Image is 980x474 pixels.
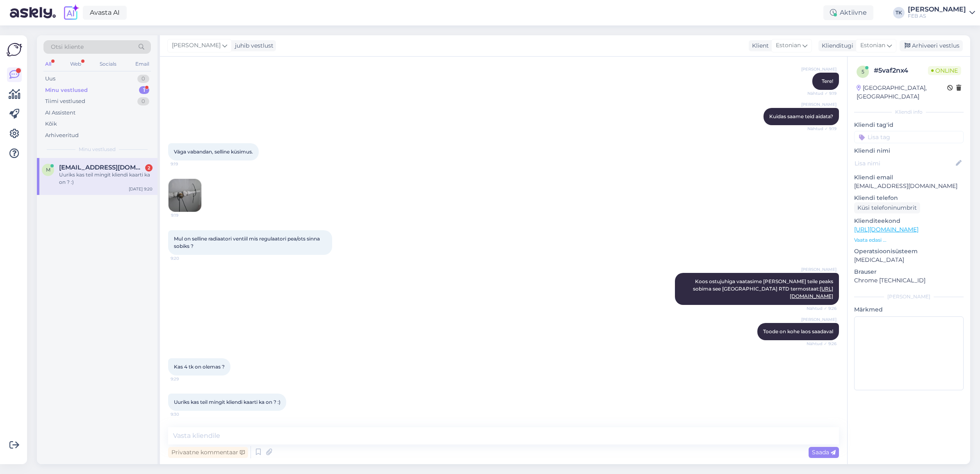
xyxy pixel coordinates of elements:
[134,59,151,69] div: Email
[232,41,273,50] div: juhib vestlust
[98,59,118,69] div: Socials
[45,131,79,140] div: Arhiveeritud
[823,5,873,20] div: Aktiivne
[806,341,836,347] span: Nähtud ✓ 9:26
[59,164,144,171] span: Maksim.ivanov@tptlive.ee
[854,194,964,202] p: Kliendi telefon
[776,41,801,50] span: Estonian
[806,126,836,132] span: Nähtud ✓ 9:19
[171,255,201,261] span: 9:20
[854,121,964,129] p: Kliendi tag'id
[45,120,57,128] div: Kõik
[51,43,84,51] span: Otsi kliente
[854,217,964,225] p: Klienditeekond
[855,159,954,168] input: Lisa nimi
[137,97,149,105] div: 0
[68,59,83,69] div: Web
[806,305,836,311] span: Nähtud ✓ 9:26
[169,179,201,212] img: Attachment
[854,236,964,244] p: Vaata edasi ...
[45,97,85,105] div: Tiimi vestlused
[854,182,964,190] p: [EMAIL_ADDRESS][DOMAIN_NAME]
[900,40,963,51] div: Arhiveeri vestlus
[854,256,964,264] p: [MEDICAL_DATA]
[854,147,964,155] p: Kliendi nimi
[129,186,153,192] div: [DATE] 9:20
[874,66,928,76] div: # 5vaf2nx4
[908,6,975,19] a: [PERSON_NAME]FEB AS
[45,75,55,83] div: Uus
[174,364,225,370] span: Kas 4 tk on olemas ?
[854,247,964,256] p: Operatsioonisüsteem
[62,4,80,21] img: explore-ai
[854,276,964,285] p: Chrome [TECHNICAL_ID]
[860,41,885,50] span: Estonian
[854,131,964,143] input: Lisa tag
[7,42,22,57] img: Askly Logo
[854,293,964,300] div: [PERSON_NAME]
[174,236,321,249] span: Mul on selline radiaatori ventiil mis regulaatori pea/ots sinna sobiks ?
[59,171,153,186] div: Uuriks kas teil mingit kliendi kaarti ka on ? :)
[171,161,201,167] span: 9:19
[45,86,88,94] div: Minu vestlused
[854,108,964,116] div: Kliendi info
[174,399,280,405] span: Uuriks kas teil mingit kliendi kaarti ka on ? :)
[171,376,201,382] span: 9:29
[79,146,116,153] span: Minu vestlused
[854,226,918,233] a: [URL][DOMAIN_NAME]
[861,69,864,75] span: 5
[45,109,75,117] div: AI Assistent
[822,78,833,84] span: Tere!
[806,90,836,96] span: Nähtud ✓ 9:19
[854,202,920,213] div: Küsi telefoninumbrit
[83,6,127,20] a: Avasta AI
[908,13,966,19] div: FEB AS
[818,41,853,50] div: Klienditugi
[854,268,964,276] p: Brauser
[812,449,836,456] span: Saada
[137,75,149,83] div: 0
[769,113,833,119] span: Kuidas saame teid aidata?
[857,84,947,101] div: [GEOGRAPHIC_DATA], [GEOGRAPHIC_DATA]
[139,86,149,94] div: 1
[763,328,833,334] span: Toode on kohe laos saadaval
[801,316,836,323] span: [PERSON_NAME]
[908,6,966,13] div: [PERSON_NAME]
[928,66,961,75] span: Online
[854,173,964,182] p: Kliendi email
[801,101,836,108] span: [PERSON_NAME]
[893,7,905,18] div: TK
[43,59,53,69] div: All
[172,41,221,50] span: [PERSON_NAME]
[749,41,769,50] div: Klient
[174,149,253,155] span: Väga vabandan, selline küsimus.
[854,305,964,314] p: Märkmed
[801,66,836,72] span: [PERSON_NAME]
[46,167,50,173] span: M
[171,212,202,218] span: 9:19
[693,278,834,299] span: Koos ostujuhiga vaatasime [PERSON_NAME] teile peaks sobima see [GEOGRAPHIC_DATA] RTD termostaat:
[168,447,248,458] div: Privaatne kommentaar
[801,266,836,272] span: [PERSON_NAME]
[171,411,201,417] span: 9:30
[145,164,153,172] div: 2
